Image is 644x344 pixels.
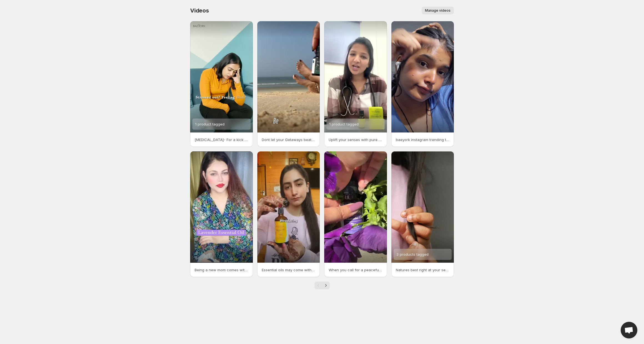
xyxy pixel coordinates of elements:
[190,7,209,14] span: Videos
[262,137,316,142] p: Dont let your Getaways beat you down Let your vacations be all the more reason for you to get Bae...
[425,8,451,13] span: Manage videos
[329,267,383,273] p: When you call for a peaceful retreat you call for Baeyorks Lavender magic Shop at [GEOGRAPHIC_DATA]
[396,252,429,257] span: 3 products tagged
[262,267,316,273] p: Essential oils may come with a higher price tag but its all about quality and the benefits they p...
[396,137,450,142] p: baeyork instagram trending trendingreels insta trend instadaily instalike collab ad reelitfeelit
[621,322,637,338] a: Open chat
[396,267,450,273] p: Natures best right at your service upgrade your care game Shop at [GEOGRAPHIC_DATA]
[329,122,359,126] span: 1 product tagged
[195,267,248,273] p: Being a new mom comes with its own set of challenges and having a little support can make all the...
[329,137,383,142] p: Uplift your senses with pure lemongrass oil and natural carrier oils Crafted for revitalization f...
[195,137,248,142] p: [MEDICAL_DATA]- For a kick of energy through your candles that are waiting to feel the winter air...
[195,122,225,126] span: 1 product tagged
[422,7,454,14] button: Manage videos
[322,282,330,289] button: Next
[315,282,330,289] nav: Pagination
